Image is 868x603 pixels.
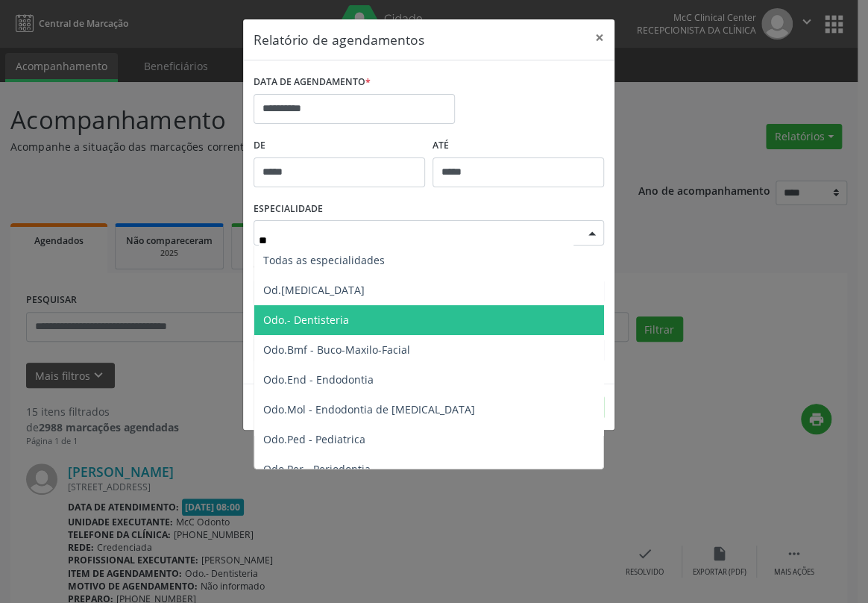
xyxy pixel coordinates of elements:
label: De [254,134,425,157]
span: Odo.- Dentisteria [263,313,349,327]
span: Odo.Per - Periodontia [263,462,371,476]
span: Od.[MEDICAL_DATA] [263,283,365,297]
label: DATA DE AGENDAMENTO [254,71,371,94]
h5: Relatório de agendamentos [254,30,424,49]
span: Odo.Bmf - Buco-Maxilo-Facial [263,343,410,357]
span: Odo.Ped - Pediatrica [263,432,365,446]
span: Odo.Mol - Endodontia de [MEDICAL_DATA] [263,402,475,416]
label: ESPECIALIDADE [254,198,323,221]
label: ATÉ [433,134,604,157]
button: Close [585,19,614,56]
span: Todas as especialidades [263,253,385,267]
span: Odo.End - Endodontia [263,372,374,387]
